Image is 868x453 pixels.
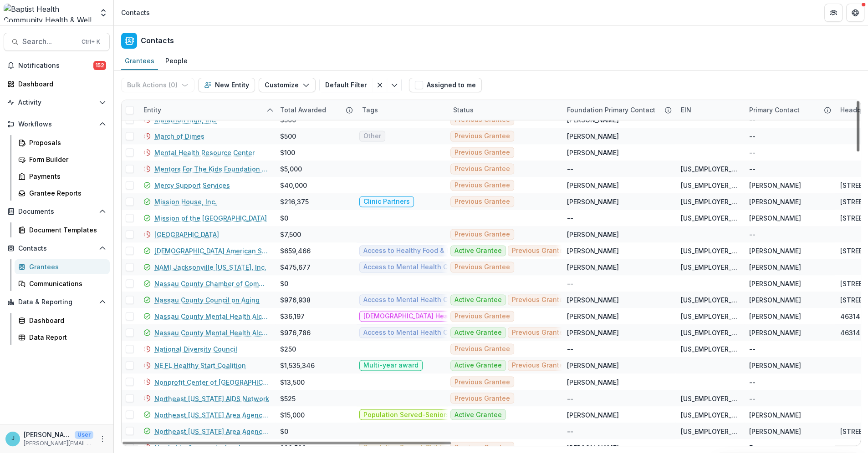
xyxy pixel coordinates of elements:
div: $500 [280,131,296,141]
div: [PERSON_NAME] [567,131,619,141]
a: Data Report [15,330,110,345]
span: Notifications [18,62,93,70]
div: [PERSON_NAME] [567,295,619,305]
div: [US_EMPLOYER_IDENTIFICATION_NUMBER] [681,426,738,436]
span: Population Served-Seniors [363,411,449,418]
a: Grantee Reports [15,186,110,201]
span: Other [363,132,381,140]
div: Dashboard [18,79,102,89]
div: [PERSON_NAME] [749,312,801,321]
div: Primary Contact [744,100,835,120]
span: Data & Reporting [18,298,95,306]
div: Status [448,100,562,120]
div: [US_EMPLOYER_IDENTIFICATION_NUMBER] [681,262,738,272]
div: [PERSON_NAME] [749,361,801,370]
div: [PERSON_NAME] [567,246,619,256]
div: [PERSON_NAME] [749,328,801,337]
span: Previous Grantee [512,296,567,304]
div: $976,786 [280,328,311,337]
div: $659,466 [280,246,311,256]
button: Open Contacts [4,241,110,256]
div: Total Awarded [275,105,332,115]
div: -- [749,230,756,239]
a: Mission of the [GEOGRAPHIC_DATA] [154,213,267,223]
span: Documents [18,208,95,216]
div: [PERSON_NAME] [749,410,801,419]
div: [PERSON_NAME] [567,377,619,387]
div: $13,500 [280,377,305,387]
span: Contacts [18,245,95,252]
div: $525 [280,393,296,403]
a: National Diversity Council [154,344,237,354]
div: Entity [138,100,275,120]
span: Previous Grantee [454,263,510,271]
div: -- [749,377,756,387]
span: Previous Grantee [454,394,510,402]
div: Dashboard [29,316,102,325]
div: [US_EMPLOYER_IDENTIFICATION_NUMBER] [681,312,738,321]
div: Jennifer [11,436,15,442]
div: $1,535,346 [280,361,315,370]
button: Bulk Actions (0) [121,78,194,92]
button: Get Help [846,4,864,22]
h2: Contacts [141,36,174,45]
div: Form Builder [29,155,102,164]
div: Document Templates [29,225,102,235]
span: Previous Grantee [454,132,510,140]
a: Nassau County Chamber of Commerce [154,279,269,288]
span: Previous Grantee [454,231,510,238]
div: [PERSON_NAME] [749,279,801,288]
div: [PERSON_NAME] [567,230,619,239]
p: [PERSON_NAME] [24,430,71,439]
div: [PERSON_NAME] [567,181,619,190]
div: $0 [280,279,288,288]
span: Access to Mental Health Care [363,296,458,304]
div: Foundation Primary Contact [562,100,675,120]
img: Baptist Health Community Health & Well Being logo [4,4,93,22]
div: Tags [357,100,448,120]
span: Previous Grantee [454,149,510,156]
div: [US_EMPLOYER_IDENTIFICATION_NUMBER] [681,410,738,419]
nav: breadcrumb [117,6,153,19]
span: Search... [22,37,76,46]
div: EIN [675,105,697,115]
div: Status [448,105,479,115]
div: [US_EMPLOYER_IDENTIFICATION_NUMBER] [681,295,738,305]
div: -- [749,393,756,403]
svg: sorted ascending [266,106,274,114]
span: Previous Grantee [512,329,567,337]
a: Nassau County Mental Health Alcoholism and Drug Abuse Council inc [154,312,269,321]
span: Previous Grantee [454,198,510,206]
div: $216,375 [280,197,309,206]
div: Communications [29,279,102,288]
div: -- [567,426,573,436]
div: $40,000 [280,181,307,190]
a: Northeast [US_STATE] AIDS Network [154,393,269,403]
span: [DEMOGRAPHIC_DATA] Health Board Representation [363,312,528,320]
div: [US_EMPLOYER_IDENTIFICATION_NUMBER] [681,393,738,403]
a: Mission House, Inc. [154,197,217,206]
span: Previous Grantee [454,345,510,353]
div: Entity [138,105,167,115]
a: Northeast [US_STATE] Area Agency on Aging, Inc. [154,426,269,436]
div: $36,197 [280,312,305,321]
div: -- [567,164,573,174]
div: Grantees [29,262,102,272]
a: Form Builder [15,152,110,167]
div: Grantee Reports [29,188,102,198]
div: [US_EMPLOYER_IDENTIFICATION_NUMBER] [681,328,738,337]
div: Proposals [29,138,102,147]
div: [PERSON_NAME] [567,262,619,272]
div: [US_EMPLOYER_IDENTIFICATION_NUMBER] [681,164,738,174]
div: $0 [280,213,288,223]
a: Payments [15,169,110,184]
a: Grantees [15,259,110,274]
div: [PERSON_NAME] [749,295,801,305]
button: Toggle menu [387,78,402,92]
div: -- [567,393,573,403]
button: Notifications152 [4,58,110,73]
div: -- [749,344,756,354]
span: Active Grantee [454,411,502,418]
span: Access to Mental Health Care [363,329,458,337]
